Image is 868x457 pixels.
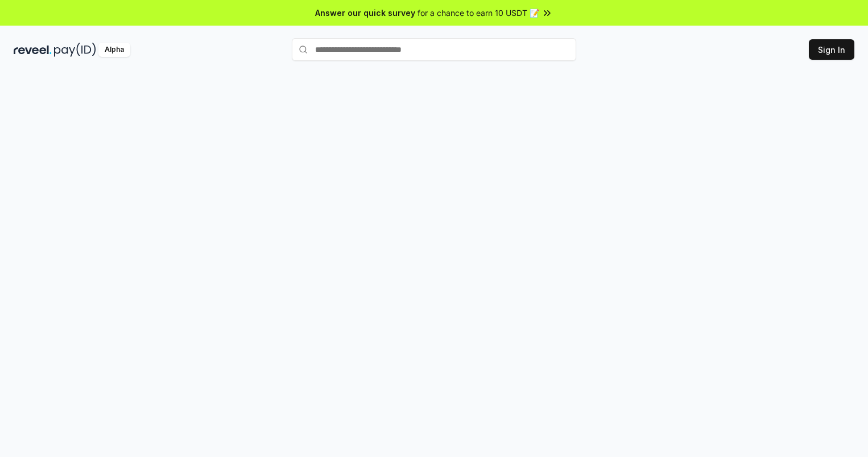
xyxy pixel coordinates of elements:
div: Alpha [98,43,130,57]
span: for a chance to earn 10 USDT 📝 [418,7,539,19]
span: Answer our quick survey [315,7,415,19]
img: reveel_dark [14,43,52,57]
img: pay_id [54,43,96,57]
button: Sign In [809,39,854,60]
